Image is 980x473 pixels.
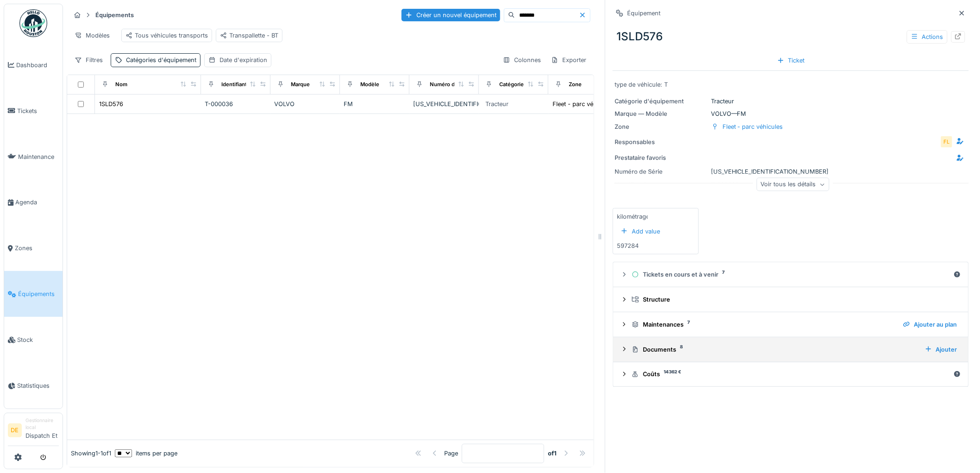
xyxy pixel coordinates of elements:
[25,417,59,431] div: Gestionnaire local
[569,81,582,88] div: Zone
[615,138,687,146] div: Responsables
[617,316,965,333] summary: Maintenances7Ajouter au plan
[4,88,63,134] a: Tickets
[613,25,969,49] div: 1SLD576
[360,81,379,88] div: Modèle
[4,226,63,271] a: Zones
[632,295,957,304] div: Structure
[615,97,967,106] div: Tracteur
[99,100,123,108] div: 1SLD576
[115,449,177,458] div: items per page
[4,271,63,317] a: Équipements
[17,335,59,344] span: Stock
[617,212,648,221] div: kilométrage
[499,81,564,88] div: Catégories d'équipement
[15,244,59,252] span: Zones
[548,449,557,458] strong: of 1
[773,54,809,67] div: Ticket
[205,100,267,108] div: T-000036
[615,109,967,118] div: VOLVO — FM
[921,343,961,356] div: Ajouter
[70,53,107,67] div: Filtres
[18,152,59,161] span: Maintenance
[617,291,965,308] summary: Structure
[617,266,965,283] summary: Tickets en cours et à venir7
[92,11,138,19] strong: Équipements
[617,225,664,238] div: Add value
[126,31,208,40] div: Tous véhicules transports
[25,417,59,444] li: Dispatch Et
[115,81,127,88] div: Nom
[553,100,613,108] div: Fleet - parc véhicules
[4,317,63,363] a: Stock
[70,29,114,42] div: Modèles
[4,134,63,180] a: Maintenance
[220,31,278,40] div: Transpallette - BT
[126,56,196,64] div: Catégories d'équipement
[19,9,47,37] img: Badge_color-CXgf-gQk.svg
[17,107,59,115] span: Tickets
[632,370,950,378] div: Coûts
[632,270,950,279] div: Tickets en cours et à venir
[617,341,965,358] summary: Documents8Ajouter
[220,56,267,64] div: Date d'expiration
[71,449,111,458] div: Showing 1 - 1 of 1
[899,318,961,331] div: Ajouter au plan
[615,167,707,176] div: Numéro de Série
[499,53,545,67] div: Colonnes
[18,290,59,298] span: Équipements
[627,9,660,18] div: Équipement
[756,178,829,191] div: Voir tous les détails
[632,345,917,354] div: Documents
[221,81,266,88] div: Identifiant interne
[4,180,63,226] a: Agenda
[291,81,310,88] div: Marque
[615,167,967,176] div: [US_VEHICLE_IDENTIFICATION_NUMBER]
[344,100,406,108] div: FM
[485,100,509,108] div: Tracteur
[632,320,896,329] div: Maintenances
[615,122,707,131] div: Zone
[413,100,475,108] div: [US_VEHICLE_IDENTIFICATION_NUMBER]
[17,381,59,390] span: Statistiques
[615,97,707,106] div: Catégorie d'équipement
[615,80,967,89] div: type de véhicule: T
[4,42,63,88] a: Dashboard
[615,153,687,162] div: Prestataire favoris
[940,135,953,148] div: FL
[444,449,458,458] div: Page
[4,363,63,409] a: Statistiques
[547,53,591,67] div: Exporter
[16,61,59,69] span: Dashboard
[722,122,783,131] div: Fleet - parc véhicules
[402,9,500,21] div: Créer un nouvel équipement
[617,366,965,383] summary: Coûts14362 €
[8,423,22,437] li: DE
[617,241,639,250] div: 597284
[8,417,59,446] a: DE Gestionnaire localDispatch Et
[15,198,59,207] span: Agenda
[615,109,707,118] div: Marque — Modèle
[274,100,336,108] div: VOLVO
[907,30,948,44] div: Actions
[430,81,472,88] div: Numéro de Série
